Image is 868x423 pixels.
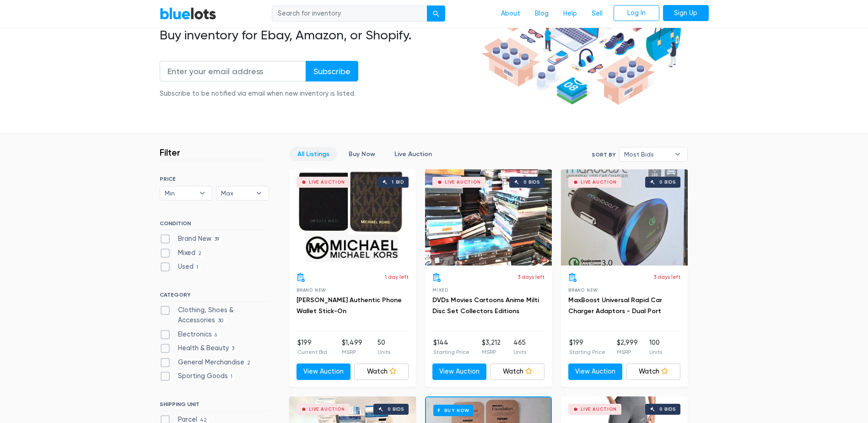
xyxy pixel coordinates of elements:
[385,273,409,281] p: 1 day left
[211,236,222,243] span: 39
[445,180,481,184] div: Live Auction
[425,169,552,266] a: Live Auction 0 bids
[513,348,526,356] p: Units
[160,220,269,230] h6: CONDITION
[160,262,201,272] label: Used
[309,407,345,412] div: Live Auction
[513,338,526,356] li: 465
[568,363,623,380] a: View Auction
[568,296,662,315] a: MaxBoost Universal Rapid Car Charger Adaptors - Dual Port
[160,176,269,182] h6: PRICE
[614,5,659,22] a: Log In
[482,338,501,356] li: $3,212
[518,273,545,281] p: 3 days left
[528,5,556,22] a: Blog
[584,5,610,22] a: Sell
[649,338,662,356] li: 100
[228,374,236,381] span: 1
[160,89,358,99] div: Subscribe to be notified via email when new inventory is listed.
[309,180,345,184] div: Live Auction
[556,5,584,22] a: Help
[306,61,358,81] input: Subscribe
[160,61,306,81] input: Enter your email address
[165,186,195,200] span: Min
[244,359,253,367] span: 2
[624,147,670,161] span: Most Bids
[249,186,269,200] b: ▾
[392,180,404,184] div: 1 bid
[297,338,327,356] li: $199
[617,338,638,356] li: $2,999
[212,331,220,339] span: 6
[193,186,212,200] b: ▾
[592,151,615,159] label: Sort By
[649,348,662,356] p: Units
[160,292,269,302] h6: CATEGORY
[482,348,501,356] p: MSRP
[377,338,390,356] li: 50
[569,348,605,356] p: Starting Price
[160,147,180,158] h3: Filter
[160,343,237,353] label: Health & Beauty
[377,348,390,356] p: Units
[160,248,205,258] label: Mixed
[272,5,427,22] input: Search for inventory
[433,348,469,356] p: Starting Price
[354,363,409,380] a: Watch
[433,405,473,416] h6: Buy Now
[561,169,688,266] a: Live Auction 0 bids
[659,407,676,412] div: 0 bids
[297,296,402,315] a: [PERSON_NAME] Authentic Phone Wallet Stick-On
[494,5,528,22] a: About
[342,348,362,356] p: MSRP
[342,338,362,356] li: $1,499
[581,180,617,184] div: Live Auction
[290,147,337,161] a: All Listings
[569,338,605,356] li: $199
[490,363,545,380] a: Watch
[160,7,216,20] a: BlueLots
[297,363,351,380] a: View Auction
[523,180,540,184] div: 0 bids
[663,5,709,22] a: Sign Up
[387,147,440,161] a: Live Auction
[617,348,638,356] p: MSRP
[160,27,478,43] h2: Buy inventory for Ebay, Amazon, or Shopify.
[433,338,469,356] li: $144
[432,296,539,315] a: DVDs Movies Cartoons Anime Milti Disc Set Collectors Editions
[568,287,598,293] span: Brand New
[229,345,237,352] span: 3
[194,264,201,271] span: 1
[626,363,680,380] a: Watch
[160,305,269,325] label: Clothing, Shoes & Accessories
[289,169,416,266] a: Live Auction 1 bid
[653,273,680,281] p: 3 days left
[160,401,269,411] h6: SHIPPING UNIT
[221,186,251,200] span: Max
[195,250,205,257] span: 2
[341,147,383,161] a: Buy Now
[432,363,487,380] a: View Auction
[160,234,222,244] label: Brand New
[160,371,236,381] label: Sporting Goods
[297,287,326,293] span: Brand New
[160,358,253,368] label: General Merchandise
[297,348,327,356] p: Current Bid
[388,407,404,412] div: 0 bids
[215,317,226,325] span: 30
[659,180,676,184] div: 0 bids
[432,287,448,293] span: Mixed
[581,407,617,412] div: Live Auction
[160,330,220,340] label: Electronics
[668,147,687,161] b: ▾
